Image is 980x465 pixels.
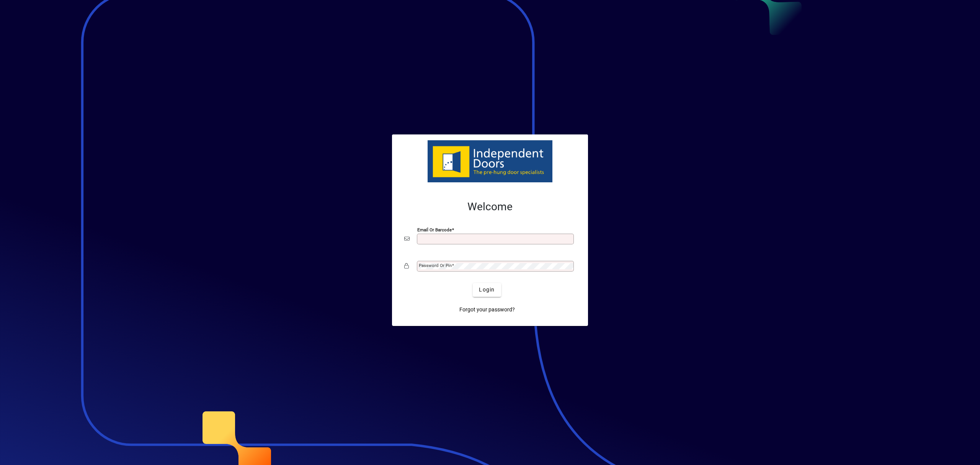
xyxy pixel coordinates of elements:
h2: Welcome [404,200,576,213]
a: Forgot your password? [456,303,518,317]
mat-label: Password or Pin [419,263,452,268]
mat-label: Email or Barcode [417,227,452,232]
button: Login [473,283,501,297]
span: Login [479,286,495,294]
span: Forgot your password? [459,306,515,314]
